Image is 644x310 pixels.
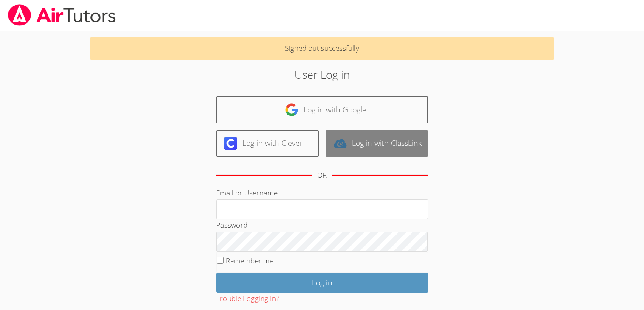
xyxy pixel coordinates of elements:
[285,103,298,117] img: google-logo-50288ca7cdecda66e5e0955fdab243c47b7ad437acaf1139b6f446037453330a.svg
[317,169,327,182] div: OR
[216,293,279,305] button: Trouble Logging In?
[216,188,278,198] label: Email or Username
[216,96,428,123] a: Log in with Google
[224,137,237,150] img: clever-logo-6eab21bc6e7a338710f1a6ff85c0baf02591cd810cc4098c63d3a4b26e2feb20.svg
[333,137,347,150] img: classlink-logo-d6bb404cc1216ec64c9a2012d9dc4662098be43eaf13dc465df04b49fa7ab582.svg
[216,220,247,230] label: Password
[226,256,273,265] label: Remember me
[216,130,319,157] a: Log in with Clever
[326,130,428,157] a: Log in with ClassLink
[148,67,496,83] h2: User Log in
[90,37,554,60] p: Signed out successfully
[7,4,117,26] img: airtutors_banner-c4298cdbf04f3fff15de1276eac7730deb9818008684d7c2e4769d2f7ddbe033.png
[216,273,428,293] input: Log in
